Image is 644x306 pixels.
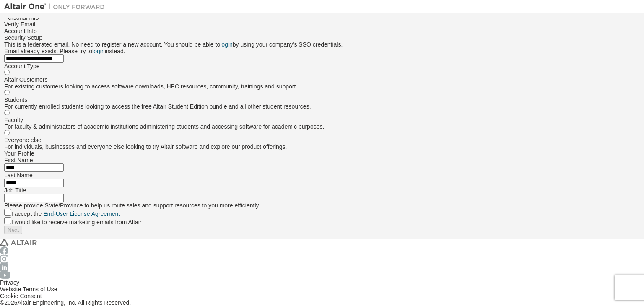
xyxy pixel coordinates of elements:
[4,150,640,157] div: Your Profile
[4,21,640,28] div: Verify Email
[4,3,109,11] img: Altair One
[11,210,120,217] label: I accept the
[4,143,640,150] div: For individuals, businesses and everyone else looking to try Altair software and explore our prod...
[4,63,640,70] div: Account Type
[4,41,640,48] div: This is a federated email. No need to register a new account. You should be able to by using your...
[220,41,233,48] a: login
[4,14,640,21] div: Personal Info
[4,202,640,209] div: Please provide State/Province to help us route sales and support resources to you more efficiently.
[4,48,640,54] div: Email already exists. Please try to instead.
[4,83,640,90] div: For existing customers looking to access software downloads, HPC resources, community, trainings ...
[4,96,640,103] div: Students
[4,123,640,130] div: For faculty & administrators of academic institutions administering students and accessing softwa...
[4,157,33,163] label: First Name
[92,48,105,54] a: login
[4,34,640,41] div: Security Setup
[4,28,640,34] div: Account Info
[4,172,33,179] label: Last Name
[4,137,640,143] div: Everyone else
[11,219,141,226] label: I would like to receive marketing emails from Altair
[4,187,26,194] label: Job Title
[4,117,640,123] div: Faculty
[4,103,640,110] div: For currently enrolled students looking to access the free Altair Student Edition bundle and all ...
[43,210,120,217] a: End-User License Agreement
[4,226,640,234] div: Email already exists
[4,226,22,234] button: Next
[4,76,640,83] div: Altair Customers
